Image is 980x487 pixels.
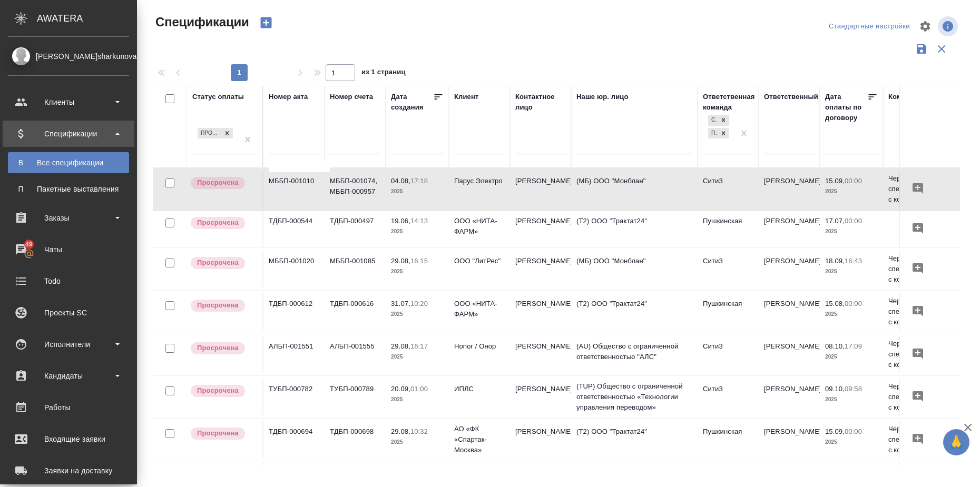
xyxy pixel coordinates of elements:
div: Номер счета [330,92,373,102]
p: 17:18 [410,177,428,185]
a: ВВсе спецификации [8,152,129,173]
p: 15.09, [825,177,845,185]
div: Пакетные выставления [13,184,124,194]
td: [PERSON_NAME] [759,379,820,415]
p: 16:15 [410,257,428,265]
p: АО «ФК «Спартак-Москва» [454,424,505,455]
button: 🙏 [943,429,969,455]
p: 01:00 [410,385,428,393]
p: 19.06, [391,217,410,225]
div: Заявки на доставку [8,463,129,479]
span: Посмотреть информацию [938,16,960,36]
div: Сити3, Пушкинская [707,114,730,127]
td: [PERSON_NAME] [759,421,820,458]
td: [PERSON_NAME] [759,211,820,247]
p: 2025 [825,266,878,277]
p: Просрочена [197,343,239,353]
div: Дата создания [391,92,433,113]
p: 18.09, [825,257,845,265]
span: 🙏 [947,431,965,453]
td: МББП-001020 [263,251,325,287]
p: 17.07, [825,217,845,225]
div: Ответственный [764,92,818,102]
td: (TUP) Общество с ограниченной ответственностью «Технологии управления переводом» [571,376,698,418]
td: (МБ) ООО "Монблан" [571,171,698,207]
p: 15.09, [825,428,845,435]
div: Проекты SC [8,305,129,321]
p: 2025 [391,266,444,277]
td: [PERSON_NAME] [510,421,571,458]
td: Сити3 [698,251,759,287]
p: 14:13 [410,217,428,225]
div: Кандидаты [8,368,129,384]
td: [PERSON_NAME] [510,251,571,287]
p: ООО "ЛитРес" [454,256,505,266]
p: 2025 [825,437,878,448]
p: Просрочена [197,428,239,439]
p: 29.08, [391,257,410,265]
p: Через 5 дней спецификация с кодом AU-... [888,339,941,370]
td: [PERSON_NAME] [510,293,571,330]
p: 04.08, [391,177,410,185]
p: 2025 [391,394,444,405]
td: Сити3 [698,379,759,415]
td: ТДБП-000544 [263,211,325,247]
td: ТУБП-000782 [263,379,325,415]
div: Просрочена [197,127,234,140]
td: ТДБП-000612 [263,293,325,330]
a: Заявки на доставку [3,458,134,484]
td: АЛБП-001551 [263,336,325,373]
span: 49 [19,239,39,250]
td: АЛБП-001555 [325,336,386,373]
p: ООО «НИТА-ФАРМ» [454,216,505,237]
div: Просрочена [198,128,221,139]
div: Клиенты [8,94,129,110]
a: ППакетные выставления [8,178,129,200]
td: (Т2) ООО "Трактат24" [571,293,698,330]
div: [PERSON_NAME]sharkunova [8,51,129,62]
a: Проекты SC [3,300,134,326]
td: МББП-001010 [263,171,325,207]
a: Работы [3,394,134,421]
p: Просрочена [197,300,239,311]
div: Клиент [454,92,478,102]
div: Спецификации [8,126,129,142]
div: Сити3, Пушкинская [707,127,730,140]
div: Todo [8,273,129,289]
p: 2025 [391,186,444,197]
td: ТДБП-000497 [325,211,386,247]
div: Все спецификации [13,157,124,168]
p: 16:17 [410,342,428,350]
p: 09:58 [845,385,862,393]
p: 29.08, [391,342,410,350]
td: [PERSON_NAME] [759,251,820,287]
p: 20.09, [391,385,410,393]
p: Просрочена [197,177,239,188]
td: Пушкинская [698,211,759,247]
td: Пушкинская [698,421,759,458]
div: Входящие заявки [8,431,129,447]
td: [PERSON_NAME] [510,171,571,207]
div: Работы [8,400,129,415]
p: ООО «НИТА-ФАРМ» [454,299,505,320]
div: Номер акта [269,92,308,102]
div: Наше юр. лицо [576,92,629,102]
td: ТДБП-000694 [263,421,325,458]
td: Пушкинская [698,293,759,330]
a: Todo [3,268,134,294]
div: Статус оплаты [192,92,244,102]
td: [PERSON_NAME] [510,336,571,373]
div: Дата оплаты по договору [825,92,867,123]
td: [PERSON_NAME] [510,211,571,247]
p: 16:43 [845,257,862,265]
td: (МБ) ООО "Монблан" [571,251,698,287]
p: Honor / Онор [454,341,505,352]
p: 2025 [391,352,444,362]
td: (Т2) ООО "Трактат24" [571,211,698,247]
p: Через 5 дней спецификация с кодом TUP... [888,381,941,413]
p: 2025 [825,226,878,237]
p: 2025 [825,309,878,320]
button: Сохранить фильтры [912,39,932,59]
p: Просрочена [197,217,239,228]
td: МББП-001085 [325,251,386,287]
